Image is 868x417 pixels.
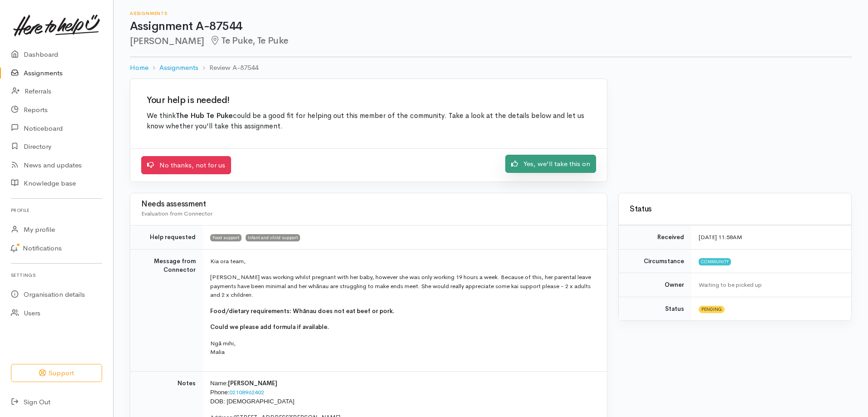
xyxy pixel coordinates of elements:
h6: Settings [11,269,102,281]
h1: Assignment A-87544 [130,20,852,33]
td: Owner [619,273,691,297]
td: Message from Connector [130,249,203,371]
p: We think could be a good fit for helping out this member of the community. Take a look at the det... [147,111,591,132]
td: Circumstance [619,249,691,273]
b: Could we please add formula if available. [210,323,329,331]
a: Home [130,63,148,73]
time: [DATE] 11:58AM [699,233,742,241]
td: Received [619,226,691,250]
span: Te Puke, Te Puke [210,35,288,46]
h2: [PERSON_NAME] [130,36,852,46]
span: Community [699,258,731,265]
div: Waiting to be picked up [699,280,840,289]
span: Evaluation from Connector [141,210,212,217]
a: No thanks, not for us [141,156,231,175]
span: Pending [699,306,725,313]
span: Infant and child support [246,234,300,241]
b: The Hub Te Puke [176,111,233,120]
a: 02108962402 [229,388,264,396]
button: Support [11,364,102,383]
span: [PERSON_NAME] [228,379,277,387]
h2: Your help is needed! [147,95,591,105]
p: [PERSON_NAME] was working whilst pregnant with her baby, however she was only working 19 hours a ... [210,273,596,299]
span: Food support [210,234,242,241]
li: Review A-87544 [198,63,258,73]
nav: breadcrumb [130,57,852,78]
b: Food/dietary requirements: Whānau does not eat beef or pork. [210,307,395,315]
p: Kia ora team, [210,257,596,266]
a: Assignments [159,63,198,73]
span: DOB: [DEMOGRAPHIC_DATA] [210,398,294,405]
h6: Profile [11,204,102,216]
h6: Assignments [130,11,852,16]
a: Yes, we'll take this on [505,155,596,173]
span: Phone: [210,389,229,396]
td: Help requested [130,226,203,250]
h3: Status [630,205,840,214]
p: Ngā mihi, Malia [210,339,596,357]
td: Status [619,297,691,320]
h3: Needs assessment [141,200,596,209]
span: Name: [210,380,228,387]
